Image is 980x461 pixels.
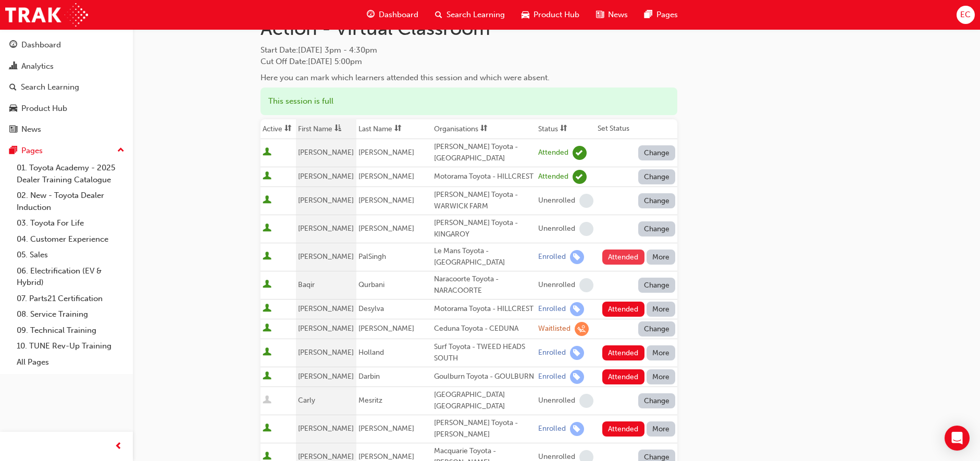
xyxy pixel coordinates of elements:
[358,348,384,357] span: Holland
[358,372,380,381] span: Darbin
[538,252,566,262] div: Enrolled
[538,348,566,358] div: Enrolled
[260,88,677,115] div: This session is full
[21,123,41,135] div: News
[296,119,356,139] th: Toggle SortBy
[644,8,652,21] span: pages-icon
[513,4,588,26] a: car-iconProduct Hub
[9,62,17,71] span: chart-icon
[638,169,676,184] button: Change
[602,345,644,360] button: Attended
[298,148,354,157] span: [PERSON_NAME]
[538,372,566,382] div: Enrolled
[298,452,354,461] span: [PERSON_NAME]
[263,423,271,434] span: User is active
[334,124,342,133] span: asc-icon
[298,324,354,333] span: [PERSON_NAME]
[434,417,534,441] div: [PERSON_NAME] Toyota - [PERSON_NAME]
[263,304,271,314] span: User is active
[432,119,536,139] th: Toggle SortBy
[21,103,67,115] div: Product Hub
[427,4,513,26] a: search-iconSearch Learning
[570,422,584,436] span: learningRecordVerb_ENROLL-icon
[298,252,354,261] span: [PERSON_NAME]
[4,57,129,76] a: Analytics
[538,196,575,206] div: Unenrolled
[602,302,644,317] button: Attended
[434,273,534,297] div: Naracoorte Toyota - NARACOORTE
[5,3,88,27] img: Trak
[638,278,676,293] button: Change
[298,172,354,181] span: [PERSON_NAME]
[638,193,676,208] button: Change
[298,372,354,381] span: [PERSON_NAME]
[434,217,534,241] div: [PERSON_NAME] Toyota - KINGAROY
[358,280,384,289] span: Qurbani
[638,393,676,408] button: Change
[13,160,129,188] a: 01. Toyota Academy - 2025 Dealer Training Catalogue
[284,124,292,133] span: sorting-icon
[358,324,414,333] span: [PERSON_NAME]
[434,341,534,365] div: Surf Toyota - TWEED HEADS SOUTH
[115,440,122,453] span: prev-icon
[608,9,628,21] span: News
[538,148,568,158] div: Attended
[358,424,414,433] span: [PERSON_NAME]
[579,222,593,236] span: learningRecordVerb_NONE-icon
[263,147,271,158] span: User is active
[298,348,354,357] span: [PERSON_NAME]
[263,371,271,382] span: User is active
[298,396,315,405] span: Carly
[434,323,534,335] div: Ceduna Toyota - CEDUNA
[638,321,676,337] button: Change
[358,452,414,461] span: [PERSON_NAME]
[434,245,534,269] div: Le Mans Toyota - [GEOGRAPHIC_DATA]
[9,146,17,156] span: pages-icon
[21,145,43,157] div: Pages
[536,119,596,139] th: Toggle SortBy
[570,250,584,264] span: learningRecordVerb_ENROLL-icon
[638,145,676,160] button: Change
[9,104,17,114] span: car-icon
[538,424,566,434] div: Enrolled
[13,354,129,370] a: All Pages
[570,302,584,316] span: learningRecordVerb_ENROLL-icon
[538,224,575,234] div: Unenrolled
[4,141,129,160] button: Pages
[358,4,427,26] a: guage-iconDashboard
[263,280,271,290] span: User is active
[298,196,354,205] span: [PERSON_NAME]
[560,124,567,133] span: sorting-icon
[434,171,534,183] div: Motorama Toyota - HILLCREST
[21,60,54,72] div: Analytics
[647,345,676,360] button: More
[575,322,589,336] span: learningRecordVerb_WAITLIST-icon
[4,78,129,97] a: Search Learning
[367,8,375,21] span: guage-icon
[945,426,970,451] div: Open Intercom Messenger
[260,57,362,66] span: Cut Off Date : [DATE] 5:00pm
[13,291,129,307] a: 07. Parts21 Certification
[298,224,354,233] span: [PERSON_NAME]
[534,9,579,21] span: Product Hub
[647,369,676,384] button: More
[260,119,296,139] th: Toggle SortBy
[117,144,125,157] span: up-icon
[522,8,529,21] span: car-icon
[4,120,129,139] a: News
[358,304,384,313] span: Desylva
[596,8,604,21] span: news-icon
[263,347,271,358] span: User is active
[638,221,676,236] button: Change
[434,371,534,383] div: Goulburn Toyota - GOULBURN
[263,223,271,234] span: User is active
[263,171,271,182] span: User is active
[434,189,534,213] div: [PERSON_NAME] Toyota - WARWICK FARM
[358,196,414,205] span: [PERSON_NAME]
[647,421,676,437] button: More
[579,194,593,208] span: learningRecordVerb_NONE-icon
[263,252,271,262] span: User is active
[9,83,17,92] span: search-icon
[298,45,377,55] span: [DATE] 3pm - 4:30pm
